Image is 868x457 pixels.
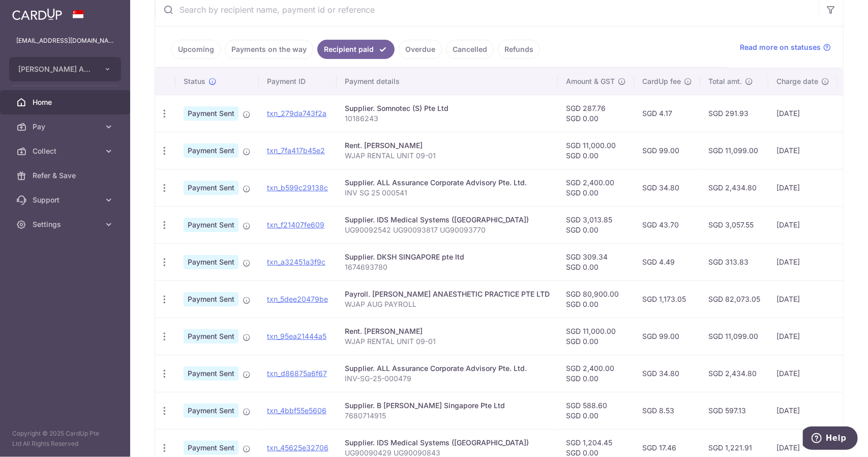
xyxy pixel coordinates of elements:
a: Read more on statuses [740,42,831,52]
td: SGD 3,013.85 SGD 0.00 [558,206,634,243]
td: SGD 43.70 [634,206,700,243]
td: SGD 2,400.00 SGD 0.00 [558,355,634,392]
td: SGD 313.83 [700,243,768,280]
p: WJAP RENTAL UNIT 09-01 [345,336,550,347]
a: Recipient paid [317,40,395,59]
span: Payment Sent [184,255,238,269]
td: SGD 99.00 [634,132,700,169]
div: Supplier. ALL Assurance Corporate Advisory Pte. Ltd. [345,363,550,374]
a: txn_d86875a6f67 [267,369,327,378]
span: Payment Sent [184,404,238,418]
td: [DATE] [768,355,837,392]
span: Payment Sent [184,218,238,232]
img: CardUp [12,8,62,20]
td: SGD 34.80 [634,169,700,206]
span: [PERSON_NAME] Anaesthetic Practice [18,64,94,74]
span: Home [33,97,100,107]
span: Pay [33,122,100,132]
a: txn_f21407fe609 [267,220,324,229]
p: UG90092542 UG90093817 UG90093770 [345,225,550,235]
a: txn_45625e32706 [267,443,328,452]
div: Supplier. IDS Medical Systems ([GEOGRAPHIC_DATA]) [345,215,550,225]
td: SGD 3,057.55 [700,206,768,243]
td: SGD 34.80 [634,355,700,392]
a: txn_279da743f2a [267,109,326,118]
div: Rent. [PERSON_NAME] [345,140,550,151]
span: Payment Sent [184,366,238,381]
td: SGD 2,434.80 [700,169,768,206]
td: [DATE] [768,132,837,169]
td: SGD 588.60 SGD 0.00 [558,392,634,429]
p: 1674693780 [345,262,550,272]
th: Payment ID [259,68,337,95]
span: Payment Sent [184,441,238,455]
a: txn_7fa417b45e2 [267,146,325,155]
td: SGD 80,900.00 SGD 0.00 [558,280,634,318]
td: SGD 11,099.00 [700,132,768,169]
span: Payment Sent [184,106,238,121]
td: [DATE] [768,392,837,429]
a: txn_95ea21444a5 [267,332,326,340]
p: WJAP AUG PAYROLL [345,299,550,309]
div: Supplier. DKSH SINGAPORE pte ltd [345,252,550,262]
span: Payment Sent [184,292,238,306]
span: Payment Sent [184,329,238,344]
td: [DATE] [768,243,837,280]
td: [DATE] [768,95,837,132]
td: SGD 1,173.05 [634,280,700,318]
a: txn_4bbf55e5606 [267,406,326,415]
div: Supplier. ALL Assurance Corporate Advisory Pte. Ltd. [345,178,550,188]
div: Supplier. IDS Medical Systems ([GEOGRAPHIC_DATA]) [345,438,550,448]
td: SGD 11,099.00 [700,318,768,355]
span: Collect [33,146,100,156]
td: [DATE] [768,280,837,318]
span: Status [184,76,205,87]
td: SGD 291.93 [700,95,768,132]
a: Payments on the way [225,40,313,59]
div: Rent. [PERSON_NAME] [345,326,550,336]
td: SGD 11,000.00 SGD 0.00 [558,318,634,355]
td: SGD 309.34 SGD 0.00 [558,243,634,280]
div: Payroll. [PERSON_NAME] ANAESTHETIC PRACTICE PTE LTD [345,289,550,299]
a: Overdue [399,40,442,59]
td: SGD 11,000.00 SGD 0.00 [558,132,634,169]
td: SGD 4.17 [634,95,700,132]
span: Payment Sent [184,144,238,158]
div: Supplier. B [PERSON_NAME] Singapore Pte Ltd [345,401,550,411]
td: [DATE] [768,318,837,355]
button: [PERSON_NAME] Anaesthetic Practice [9,57,121,81]
span: Charge date [776,76,818,87]
p: INV-SG-25-000479 [345,374,550,384]
td: SGD 99.00 [634,318,700,355]
span: CardUp fee [642,76,681,87]
a: Refunds [498,40,540,59]
a: txn_5dee20479be [267,295,328,303]
span: Total amt. [708,76,742,87]
td: SGD 2,400.00 SGD 0.00 [558,169,634,206]
a: Cancelled [446,40,494,59]
td: SGD 8.53 [634,392,700,429]
td: SGD 597.13 [700,392,768,429]
iframe: Opens a widget where you can find more information [803,426,858,452]
p: [EMAIL_ADDRESS][DOMAIN_NAME] [16,36,114,46]
p: INV SG 25 000541 [345,188,550,198]
a: txn_b599c29138c [267,183,328,192]
a: Upcoming [171,40,221,59]
div: Supplier. Somnotec (S) Pte Ltd [345,103,550,113]
span: Read more on statuses [740,42,821,52]
span: Refer & Save [33,170,100,181]
a: txn_a32451a3f9c [267,258,325,266]
td: SGD 4.49 [634,243,700,280]
td: SGD 287.76 SGD 0.00 [558,95,634,132]
p: 7680714915 [345,411,550,421]
span: Amount & GST [566,76,615,87]
p: WJAP RENTAL UNIT 09-01 [345,151,550,161]
span: Settings [33,219,100,230]
p: 10186243 [345,113,550,124]
span: Payment Sent [184,181,238,195]
td: SGD 2,434.80 [700,355,768,392]
td: [DATE] [768,169,837,206]
span: Support [33,195,100,205]
td: SGD 82,073.05 [700,280,768,318]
